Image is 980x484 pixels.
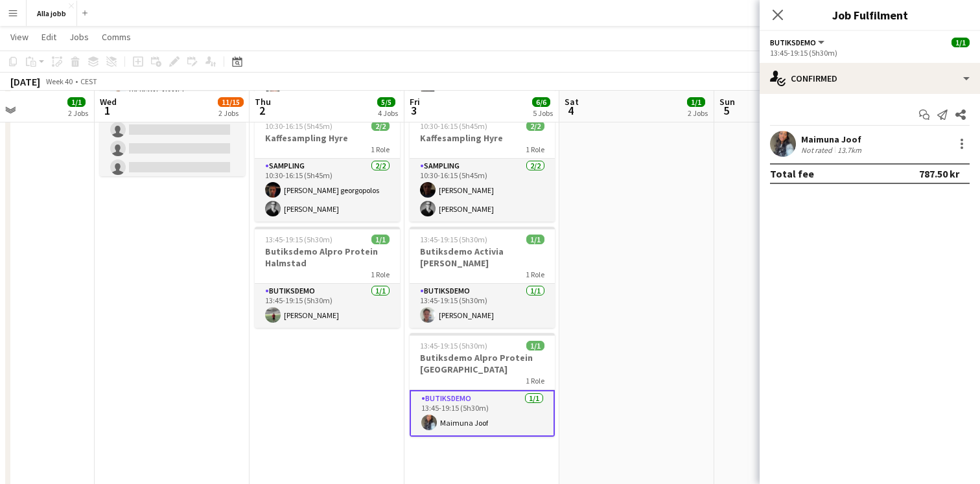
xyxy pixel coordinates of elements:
[265,121,332,131] span: 10:30-16:15 (5h45m)
[265,235,332,244] span: 13:45-19:15 (5h30m)
[919,167,959,180] div: 787.50 kr
[255,132,400,144] h3: Kaffesampling Hyre
[68,108,88,118] div: 2 Jobs
[43,76,75,86] span: Week 40
[97,29,136,45] a: Comms
[526,341,544,351] span: 1/1
[526,144,544,154] span: 1 Role
[371,270,390,279] span: 1 Role
[67,97,86,107] span: 1/1
[410,333,555,437] app-job-card: 13:45-19:15 (5h30m)1/1Butiksdemo Alpro Protein [GEOGRAPHIC_DATA]1 RoleButiksdemo1/113:45-19:15 (5...
[410,159,555,222] app-card-role: Sampling2/210:30-16:15 (5h45m)[PERSON_NAME][PERSON_NAME]
[80,76,97,86] div: CEST
[10,31,29,43] span: View
[526,235,544,244] span: 1/1
[255,284,400,328] app-card-role: Butiksdemo1/113:45-19:15 (5h30m)[PERSON_NAME]
[770,38,816,47] span: Butiksdemo
[255,227,400,328] app-job-card: 13:45-19:15 (5h30m)1/1Butiksdemo Alpro Protein Halmstad1 RoleButiksdemo1/113:45-19:15 (5h30m)[PER...
[420,235,487,244] span: 13:45-19:15 (5h30m)
[801,145,835,155] div: Not rated
[102,31,131,43] span: Comms
[563,103,579,118] span: 4
[41,31,56,43] span: Edit
[410,113,555,222] app-job-card: 10:30-16:15 (5h45m)2/2Kaffesampling Hyre1 RoleSampling2/210:30-16:15 (5h45m)[PERSON_NAME][PERSON_...
[717,103,735,118] span: 5
[98,103,117,118] span: 1
[255,246,400,269] h3: Butiksdemo Alpro Protein Halmstad
[371,235,390,244] span: 1/1
[951,38,970,47] span: 1/1
[410,390,555,437] app-card-role: Butiksdemo1/113:45-19:15 (5h30m)Maimuna Joof
[253,103,271,118] span: 2
[532,97,550,107] span: 6/6
[410,246,555,269] h3: Butiksdemo Activia [PERSON_NAME]
[69,31,89,43] span: Jobs
[760,6,980,23] h3: Job Fulfilment
[835,145,864,155] div: 13.7km
[770,48,970,58] div: 13:45-19:15 (5h30m)
[255,113,400,222] app-job-card: 10:30-16:15 (5h45m)2/2Kaffesampling Hyre1 RoleSampling2/210:30-16:15 (5h45m)[PERSON_NAME] georgop...
[410,96,420,108] span: Fri
[408,103,420,118] span: 3
[218,97,244,107] span: 11/15
[770,38,826,47] button: Butiksdemo
[801,133,864,145] div: Maimuna Joof
[377,97,395,107] span: 5/5
[533,108,553,118] div: 5 Jobs
[410,132,555,144] h3: Kaffesampling Hyre
[687,97,705,107] span: 1/1
[410,284,555,328] app-card-role: Butiksdemo1/113:45-19:15 (5h30m)[PERSON_NAME]
[255,159,400,222] app-card-role: Sampling2/210:30-16:15 (5h45m)[PERSON_NAME] georgopolos[PERSON_NAME]
[420,341,487,351] span: 13:45-19:15 (5h30m)
[410,352,555,375] h3: Butiksdemo Alpro Protein [GEOGRAPHIC_DATA]
[371,144,390,154] span: 1 Role
[378,108,398,118] div: 4 Jobs
[36,29,62,45] a: Edit
[688,108,708,118] div: 2 Jobs
[770,167,814,180] div: Total fee
[255,96,271,108] span: Thu
[100,96,117,108] span: Wed
[526,121,544,131] span: 2/2
[760,63,980,94] div: Confirmed
[565,96,579,108] span: Sat
[27,1,77,26] button: Alla jobb
[526,270,544,279] span: 1 Role
[719,96,735,108] span: Sun
[420,121,487,131] span: 10:30-16:15 (5h45m)
[371,121,390,131] span: 2/2
[10,75,40,88] div: [DATE]
[64,29,94,45] a: Jobs
[410,227,555,328] app-job-card: 13:45-19:15 (5h30m)1/1Butiksdemo Activia [PERSON_NAME]1 RoleButiksdemo1/113:45-19:15 (5h30m)[PERS...
[5,29,34,45] a: View
[218,108,243,118] div: 2 Jobs
[526,376,544,386] span: 1 Role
